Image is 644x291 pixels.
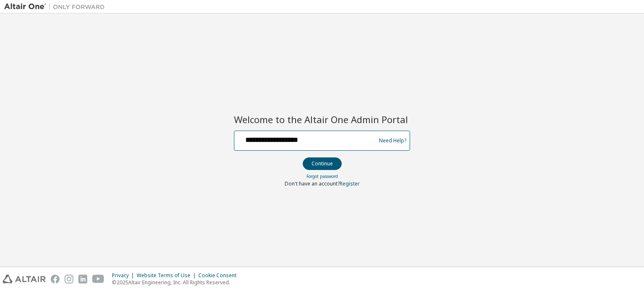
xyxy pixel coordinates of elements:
[234,113,410,125] h2: Welcome to the Altair One Admin Portal
[3,275,46,283] img: altair_logo.svg
[379,140,406,141] a: Need Help?
[137,272,198,279] div: Website Terms of Use
[4,3,109,11] img: Altair One
[65,275,73,283] img: instagram.svg
[198,272,241,279] div: Cookie Consent
[112,272,137,279] div: Privacy
[340,180,360,187] a: Register
[303,157,342,170] button: Continue
[78,275,87,283] img: linkedin.svg
[112,279,241,286] p: © 2025 Altair Engineering, Inc. All Rights Reserved.
[306,173,338,179] a: Forgot password
[285,180,340,187] span: Don't have an account?
[92,275,104,283] img: youtube.svg
[51,275,60,283] img: facebook.svg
